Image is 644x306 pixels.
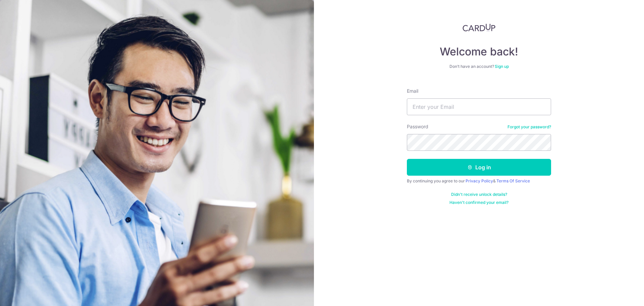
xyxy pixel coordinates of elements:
[407,123,428,130] label: Password
[449,200,508,205] a: Haven't confirmed your email?
[407,45,551,58] h4: Welcome back!
[466,178,493,183] a: Privacy Policy
[407,88,418,94] label: Email
[451,192,507,197] a: Didn't receive unlock details?
[407,64,551,69] div: Don’t have an account?
[496,178,530,183] a: Terms Of Service
[407,178,551,184] div: By continuing you agree to our &
[407,98,551,115] input: Enter your Email
[407,159,551,176] button: Log in
[463,24,495,32] img: CardUp Logo
[507,124,551,130] a: Forgot your password?
[495,64,509,69] a: Sign up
